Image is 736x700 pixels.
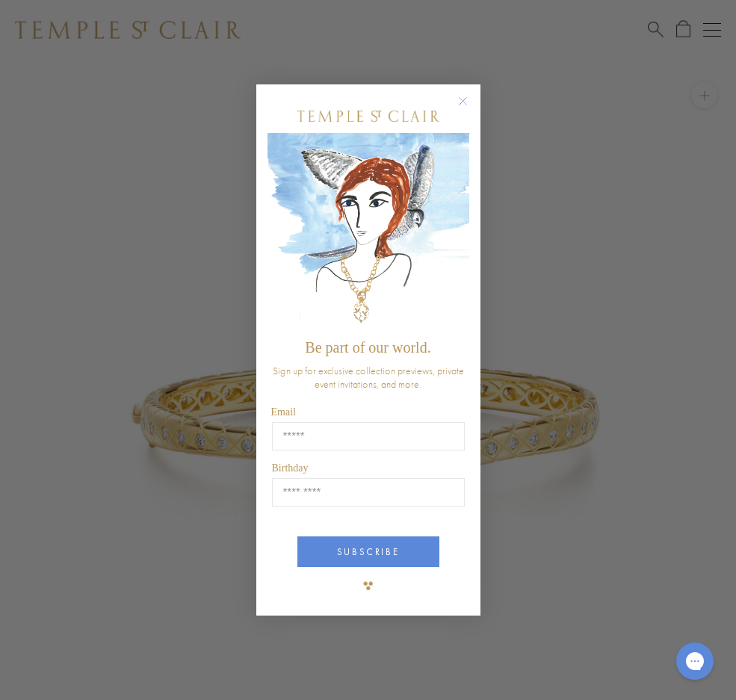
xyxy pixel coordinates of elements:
[461,99,480,118] button: Close dialog
[669,637,721,685] iframe: Gorgias live chat messenger
[273,364,464,391] span: Sign up for exclusive collection previews, private event invitations, and more.
[272,462,309,474] span: Birthday
[297,111,439,122] img: Temple St. Clair
[305,339,430,356] span: Be part of our world.
[272,422,465,450] input: Email
[297,536,439,567] button: SUBSCRIBE
[353,571,383,601] img: TSC
[268,133,469,332] img: c4a9eb12-d91a-4d4a-8ee0-386386f4f338.jpeg
[271,406,296,418] span: Email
